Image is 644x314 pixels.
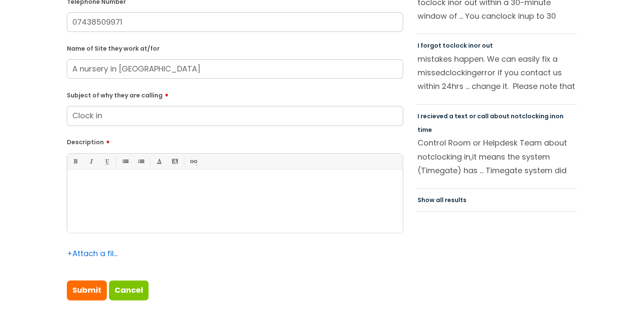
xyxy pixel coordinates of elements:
p: mistakes happen. We can easily fix a missed error if you contact us within 24hrs ... change it. P... [418,52,576,93]
span: clocking [445,67,477,78]
span: in, [464,151,472,162]
a: I forgot toclock inor out [418,41,493,50]
span: in [550,112,555,120]
a: Back Color [169,156,180,167]
span: clocking [430,151,462,162]
p: Control Room or Helpdesk Team about not it means the system (Timegate) has ... Timegate system di... [418,136,576,177]
a: Bold (Ctrl-B) [70,156,80,167]
label: Subject of why they are calling [67,89,403,99]
a: Cancel [109,280,149,300]
a: I recieved a text or call about notclocking inon time [418,112,564,134]
label: Description [67,136,403,146]
span: clock [496,11,516,21]
span: in [518,11,524,21]
a: • Unordered List (Ctrl-Shift-7) [120,156,130,167]
input: Submit [67,280,107,300]
a: Link [188,156,198,167]
span: clocking [522,112,549,120]
a: Show all results [418,196,467,204]
span: clock [450,41,467,50]
a: Italic (Ctrl-I) [86,156,96,167]
a: Underline(Ctrl-U) [101,156,112,167]
label: Name of Site they work at/for [67,43,403,52]
a: Font Color [154,156,164,167]
span: in [468,41,474,50]
a: 1. Ordered List (Ctrl-Shift-8) [135,156,146,167]
div: Attach a file [67,247,118,260]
